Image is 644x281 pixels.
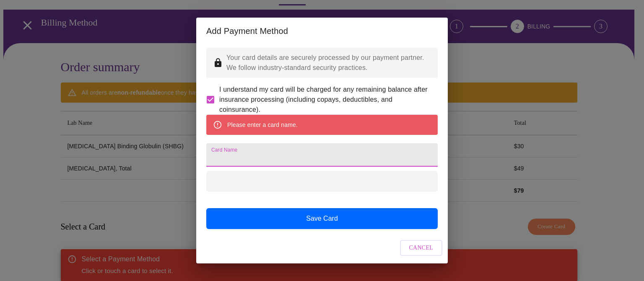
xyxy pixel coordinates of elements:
button: Save Card [206,208,438,229]
button: Cancel [400,240,443,256]
div: Please enter a card name. [227,117,298,132]
h2: Add Payment Method [206,24,438,38]
span: I understand my card will be charged for any remaining balance after insurance processing (includ... [219,85,431,115]
span: Cancel [409,243,434,253]
p: Your card details are securely processed by our payment partner. We follow industry-standard secu... [226,53,431,73]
